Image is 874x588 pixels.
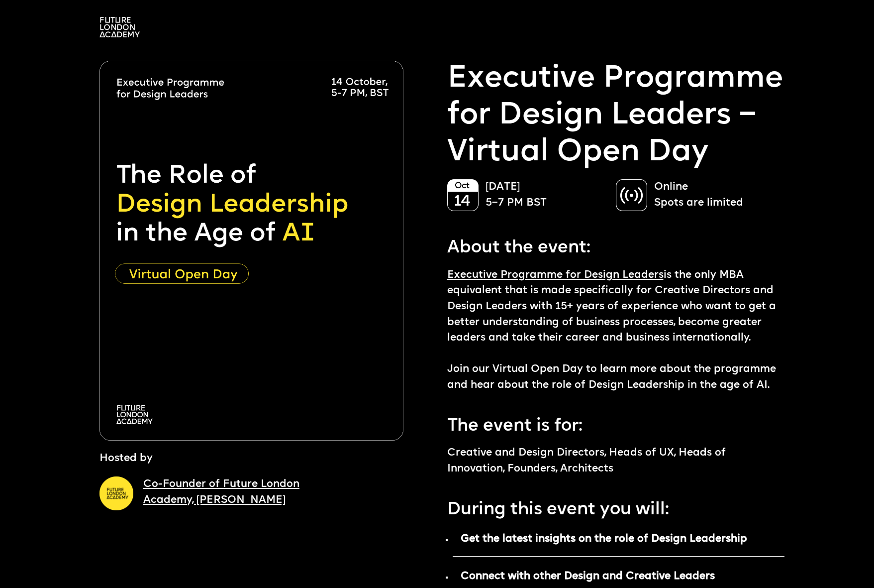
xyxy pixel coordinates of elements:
[447,61,785,171] p: Executive Programme for Design Leaders – Virtual Open Day
[447,267,785,393] p: is the only MBA equivalent that is made specifically for Creative Directors and Design Leaders wi...
[99,476,133,510] img: A yellow circle with Future London Academy logo
[447,408,785,440] p: The event is for:
[99,451,153,467] p: Hosted by
[447,492,785,524] p: During this event you will:
[447,230,785,262] p: About the event:
[143,479,299,505] a: Co-Founder of Future London Academy, [PERSON_NAME]
[447,270,664,280] a: Executive Programme for Design Leaders
[447,445,785,476] p: Creative and Design Directors, Heads of UX, Heads of Innovation, Founders, Architects
[486,179,606,211] p: [DATE] 5–7 PM BST
[99,17,140,37] img: A logo saying in 3 lines: Future London Academy
[461,534,747,544] strong: Get the latest insights on the role of Design Leadership
[654,179,775,211] p: Online Spots are limited
[461,571,715,582] strong: Connect with other Design and Creative Leaders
